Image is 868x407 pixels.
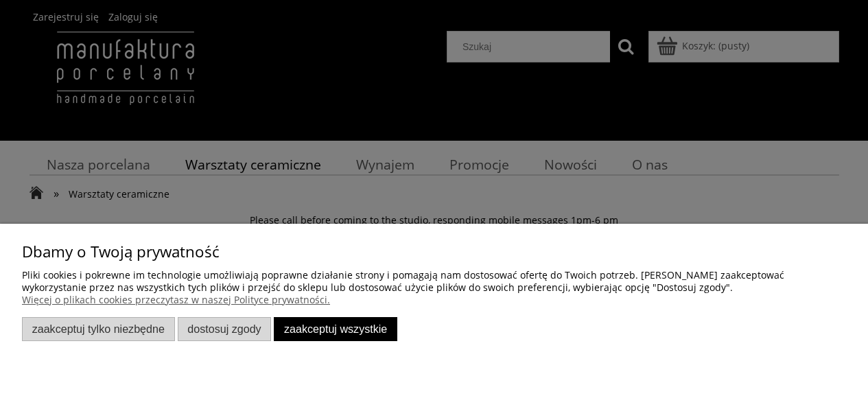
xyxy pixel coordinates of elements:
[178,317,272,341] button: Dostosuj zgody
[274,317,397,341] button: Zaakceptuj wszystkie
[22,317,175,341] button: Zaakceptuj tylko niezbędne
[22,293,330,306] a: Więcej o plikach cookies przeczytasz w naszej Polityce prywatności.
[22,269,846,294] p: Pliki cookies i pokrewne im technologie umożliwiają poprawne działanie strony i pomagają nam dost...
[22,246,846,258] p: Dbamy o Twoją prywatność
